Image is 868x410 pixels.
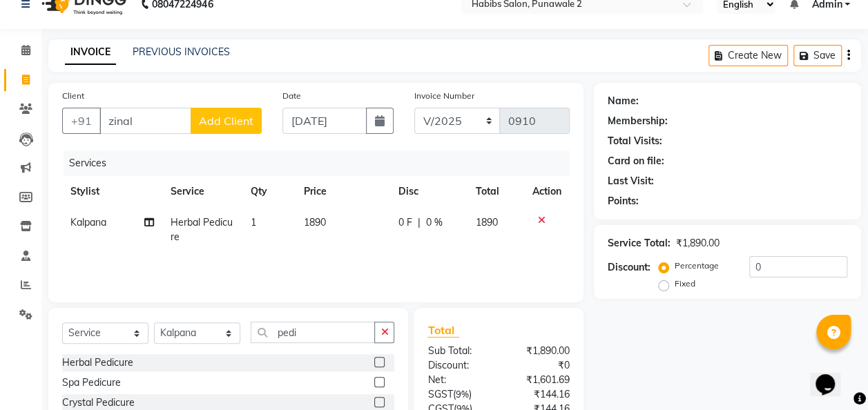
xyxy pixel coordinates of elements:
[417,387,499,402] div: ( )
[676,236,720,251] div: ₹1,890.00
[675,277,695,290] label: Fixed
[282,90,301,102] label: Date
[251,216,256,228] span: 1
[296,176,390,207] th: Price
[467,176,523,207] th: Total
[62,90,84,102] label: Client
[390,176,467,207] th: Disc
[191,108,262,134] button: Add Client
[608,94,639,108] div: Name:
[251,322,375,343] input: Search or Scan
[675,260,719,272] label: Percentage
[499,358,580,373] div: ₹0
[418,215,421,230] span: |
[65,40,116,65] a: INVOICE
[417,373,499,387] div: Net:
[708,45,788,66] button: Create New
[64,150,580,176] div: Services
[608,236,671,251] div: Service Total:
[608,114,668,128] div: Membership:
[62,396,135,410] div: Crystal Pedicure
[608,260,650,275] div: Discount:
[62,355,133,370] div: Herbal Pedicure
[524,176,570,207] th: Action
[414,90,474,102] label: Invoice Number
[427,388,452,400] span: SGST
[499,387,580,402] div: ₹144.16
[162,176,242,207] th: Service
[133,46,230,58] a: PREVIOUS INVOICES
[171,216,233,243] span: Herbal Pedicure
[455,389,468,400] span: 9%
[793,45,842,66] button: Save
[608,154,664,168] div: Card on file:
[608,174,654,188] div: Last Visit:
[810,355,854,396] iframe: chat widget
[499,373,580,387] div: ₹1,601.69
[608,134,662,148] div: Total Visits:
[476,216,498,228] span: 1890
[62,375,121,390] div: Spa Pedicure
[398,215,412,230] span: 0 F
[427,323,459,338] span: Total
[417,358,499,373] div: Discount:
[99,108,191,134] input: Search by Name/Mobile/Email/Code
[608,194,639,208] div: Points:
[242,176,296,207] th: Qty
[70,216,106,228] span: Kalpana
[62,176,162,207] th: Stylist
[304,216,326,228] span: 1890
[426,215,443,230] span: 0 %
[199,114,253,128] span: Add Client
[499,344,580,358] div: ₹1,890.00
[62,108,101,134] button: +91
[417,344,499,358] div: Sub Total:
